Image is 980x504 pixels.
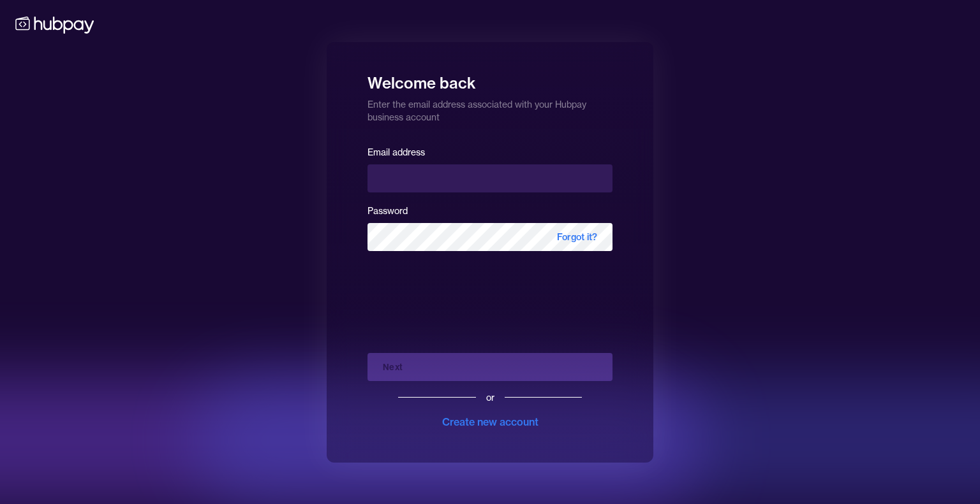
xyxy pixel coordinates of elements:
[367,147,425,158] label: Email address
[542,223,612,251] span: Forgot it?
[367,65,612,93] h1: Welcome back
[486,391,494,404] div: or
[367,205,408,217] label: Password
[367,93,612,124] p: Enter the email address associated with your Hubpay business account
[442,414,538,429] div: Create new account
